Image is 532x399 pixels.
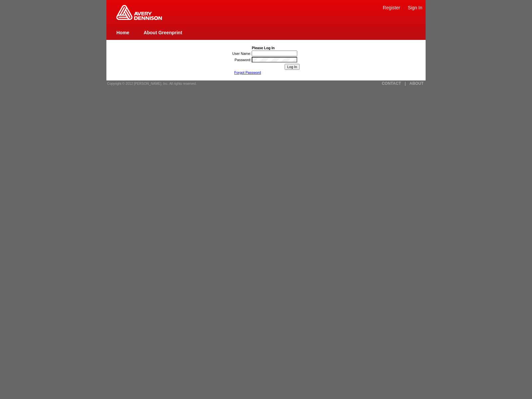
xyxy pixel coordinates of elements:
span: Copyright © 2012 [PERSON_NAME], Inc. All rights reserved. [107,82,197,85]
a: Sign In [408,5,422,10]
a: Home [116,30,129,35]
a: CONTACT [382,81,401,86]
a: Forgot Password [234,70,261,74]
img: Home [116,5,162,20]
a: Greenprint [116,17,162,21]
b: Please Log In [252,46,275,50]
a: ABOUT [409,81,424,86]
label: Password: [235,58,251,62]
a: Register [383,5,400,10]
input: Log In [285,64,300,70]
label: User Name: [232,52,251,56]
a: About Greenprint [144,30,182,35]
a: | [405,81,406,86]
